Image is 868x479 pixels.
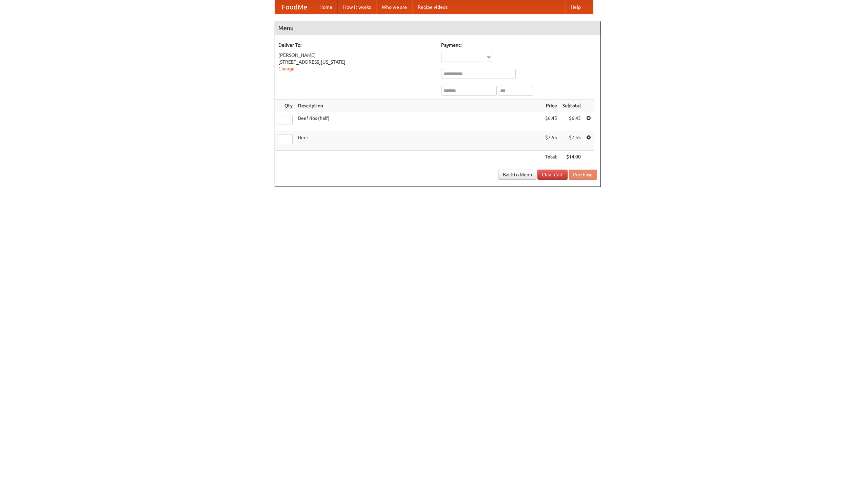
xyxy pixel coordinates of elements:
h4: Menu [275,21,600,35]
th: Qty [275,100,295,112]
a: FoodMe [275,0,314,14]
th: Subtotal [560,100,584,112]
td: $7.55 [560,131,584,151]
td: $7.55 [542,131,560,151]
th: Description [295,100,542,112]
a: How it works [338,0,376,14]
td: $6.45 [560,112,584,131]
td: Beef ribs (half) [295,112,542,131]
a: Back to Menu [498,170,536,180]
th: Total: [542,151,560,163]
th: Price [542,100,560,112]
td: $6.45 [542,112,560,131]
h5: Payment: [441,42,597,48]
div: [STREET_ADDRESS][US_STATE] [278,59,434,65]
th: $14.00 [560,151,584,163]
a: Who we are [376,0,412,14]
h5: Deliver To: [278,42,434,48]
button: Purchase [569,170,597,180]
td: Beer [295,131,542,151]
div: [PERSON_NAME] [278,52,434,59]
a: Recipe videos [412,0,453,14]
a: Change [278,66,295,71]
a: Clear Cart [537,170,568,180]
a: Home [314,0,338,14]
a: Help [565,0,586,14]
